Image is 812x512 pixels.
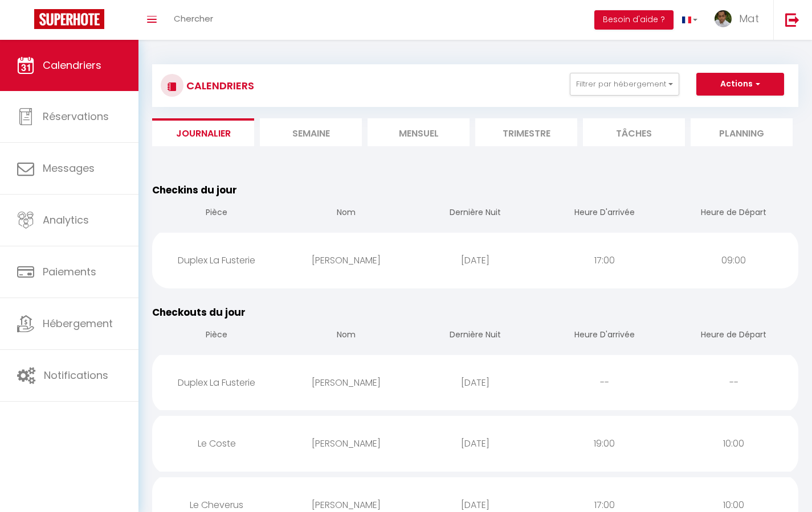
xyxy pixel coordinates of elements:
div: [PERSON_NAME] [281,425,411,462]
div: Duplex La Fusterie [152,364,281,401]
th: Dernière Nuit [411,197,540,230]
img: logout [785,13,799,27]
th: Pièce [152,320,281,352]
th: Nom [281,320,411,352]
div: 09:00 [669,242,798,279]
th: Heure de Départ [669,197,798,230]
span: Messages [43,161,95,175]
button: Actions [696,73,784,96]
span: Chercher [174,13,213,24]
button: Ouvrir le widget de chat LiveChat [9,5,43,39]
span: Calendriers [43,58,101,72]
li: Trimestre [475,118,577,146]
div: [DATE] [411,242,540,279]
span: Notifications [44,368,108,382]
h3: CALENDRIERS [183,73,254,98]
span: Paiements [43,265,96,279]
img: Super Booking [34,9,104,29]
li: Semaine [260,118,362,146]
div: -- [540,364,669,401]
th: Dernière Nuit [411,320,540,352]
span: Checkins du jour [152,183,237,197]
span: Mat [739,11,759,26]
button: Filtrer par hébergement [570,73,679,96]
img: ... [715,10,732,27]
span: Analytics [43,213,89,227]
th: Heure D'arrivée [540,197,669,230]
span: Checkouts du jour [152,305,246,319]
div: 17:00 [540,242,669,279]
div: -- [669,364,798,401]
div: [PERSON_NAME] [281,242,411,279]
div: 19:00 [540,425,669,462]
th: Heure D'arrivée [540,320,669,352]
button: Besoin d'aide ? [594,10,674,30]
th: Heure de Départ [669,320,798,352]
th: Nom [281,197,411,230]
div: [DATE] [411,364,540,401]
li: Planning [691,118,793,146]
div: [DATE] [411,425,540,462]
li: Mensuel [368,118,470,146]
li: Tâches [583,118,685,146]
li: Journalier [152,118,254,146]
div: Duplex La Fusterie [152,242,281,279]
div: Le Coste [152,425,281,462]
th: Pièce [152,197,281,230]
span: Réservations [43,109,109,123]
span: Hébergement [43,316,113,331]
div: 10:00 [669,425,798,462]
div: [PERSON_NAME] [281,364,411,401]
